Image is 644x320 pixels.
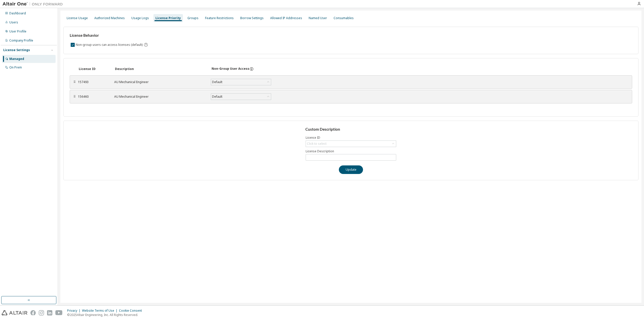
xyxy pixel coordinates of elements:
[305,127,397,132] h3: Custom Description
[211,79,223,85] div: Default
[119,309,145,313] div: Cookie Consent
[212,67,249,71] div: Non-Group User Access
[67,313,145,317] p: © 2025 Altair Engineering, Inc. All Rights Reserved.
[114,95,205,99] div: AU Mechanical Engineer
[9,11,26,15] div: Dashboard
[131,16,149,20] div: Usage Logs
[306,149,396,153] label: License Description
[144,43,148,47] svg: By default any user not assigned to any group can access any license. Turn this setting off to di...
[306,141,396,147] div: Click to select
[55,310,63,315] img: youtube.svg
[67,309,82,313] div: Privacy
[94,16,125,20] div: Authorized Machines
[240,16,264,20] div: Borrow Settings
[211,94,271,100] div: Default
[114,80,205,84] div: AU Mechanical Engineer
[9,65,22,69] div: On Prem
[70,33,147,38] h3: License Behavior
[30,310,36,315] img: facebook.svg
[205,16,234,20] div: Feature Restrictions
[9,29,26,33] div: User Profile
[9,57,24,61] div: Managed
[309,16,327,20] div: Named User
[78,95,108,99] div: 156460
[211,94,223,99] div: Default
[76,42,144,48] label: Non-group users can access licenses (default)
[306,136,396,140] label: Licence ID
[270,16,302,20] div: Allowed IP Addresses
[211,79,271,85] div: Default
[82,309,119,313] div: Website Terms of Use
[187,16,198,20] div: Groups
[73,95,76,99] div: ⠿
[307,142,327,146] div: Click to select
[334,16,354,20] div: Consumables
[73,80,76,84] div: ⠿
[79,67,109,71] div: License ID
[115,67,206,71] div: Description
[39,310,44,315] img: instagram.svg
[339,165,363,174] button: Update
[3,2,65,7] img: Altair One
[3,48,30,52] div: License Settings
[78,80,108,84] div: 157493
[155,16,181,20] div: License Priority
[2,310,27,315] img: altair_logo.svg
[9,39,33,43] div: Company Profile
[47,310,52,315] img: linkedin.svg
[67,16,88,20] div: License Usage
[9,20,18,24] div: Users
